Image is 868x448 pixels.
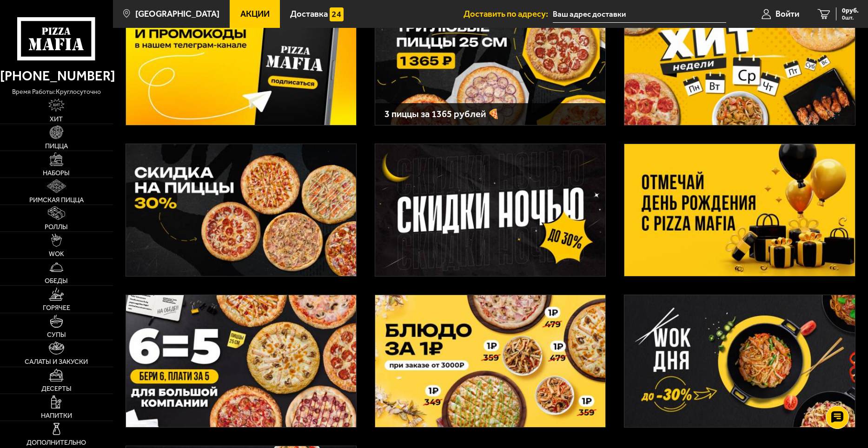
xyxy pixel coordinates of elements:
[842,15,859,20] span: 0 шт.
[464,10,553,19] span: Доставить по адресу:
[384,109,596,119] h3: 3 пиццы за 1365 рублей 🍕
[45,143,68,149] span: Пицца
[43,304,70,311] span: Горячее
[45,277,68,284] span: Обеды
[27,439,86,446] span: Дополнительно
[47,331,66,338] span: Супы
[45,224,68,230] span: Роллы
[135,10,219,19] span: [GEOGRAPHIC_DATA]
[553,6,726,23] input: Ваш адрес доставки
[330,7,343,21] img: 15daf4d41897b9f0e9f617042186c801.svg
[290,10,328,19] span: Доставка
[240,10,270,19] span: Акции
[41,385,72,392] span: Десерты
[775,10,799,19] span: Войти
[41,412,72,419] span: Напитки
[43,170,70,176] span: Наборы
[29,197,84,203] span: Римская пицца
[49,250,64,257] span: WOK
[842,7,859,14] span: 0 руб.
[25,358,88,365] span: Салаты и закуски
[50,116,63,122] span: Хит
